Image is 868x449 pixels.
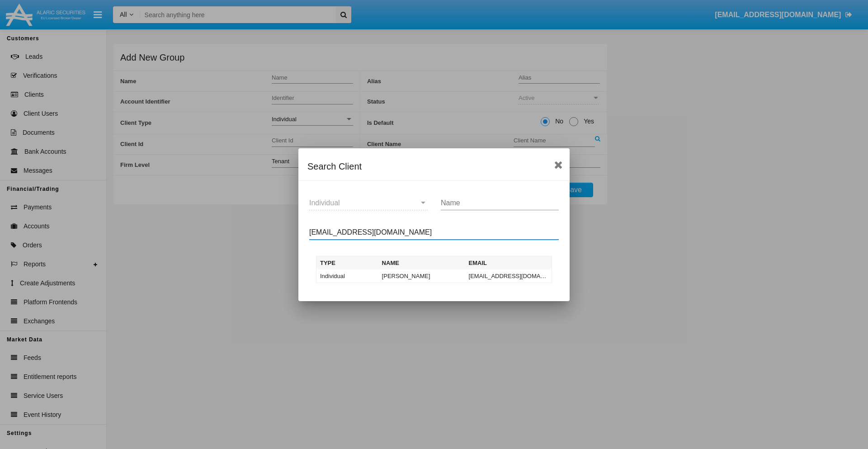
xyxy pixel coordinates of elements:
th: Email [465,256,552,269]
td: [EMAIL_ADDRESS][DOMAIN_NAME] [465,269,552,283]
th: Name [378,256,465,269]
th: Type [316,256,378,269]
td: [PERSON_NAME] [378,269,465,283]
span: Individual [309,199,340,207]
div: Search Client [307,159,561,174]
td: Individual [316,269,378,283]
